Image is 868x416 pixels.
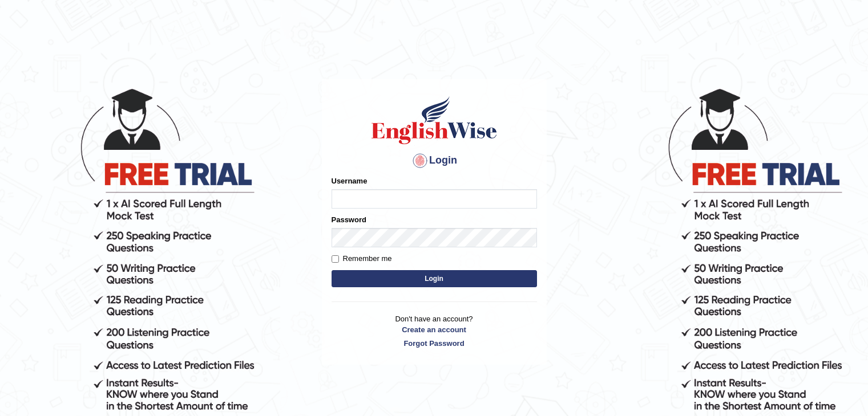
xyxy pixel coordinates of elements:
a: Create an account [332,324,537,335]
h4: Login [332,152,537,170]
img: Logo of English Wise sign in for intelligent practice with AI [369,95,499,146]
button: Login [332,270,537,287]
input: Remember me [332,255,339,263]
label: Password [332,214,366,225]
a: Forgot Password [332,338,537,349]
label: Remember me [332,253,392,264]
p: Don't have an account? [332,313,537,349]
label: Username [332,176,368,186]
